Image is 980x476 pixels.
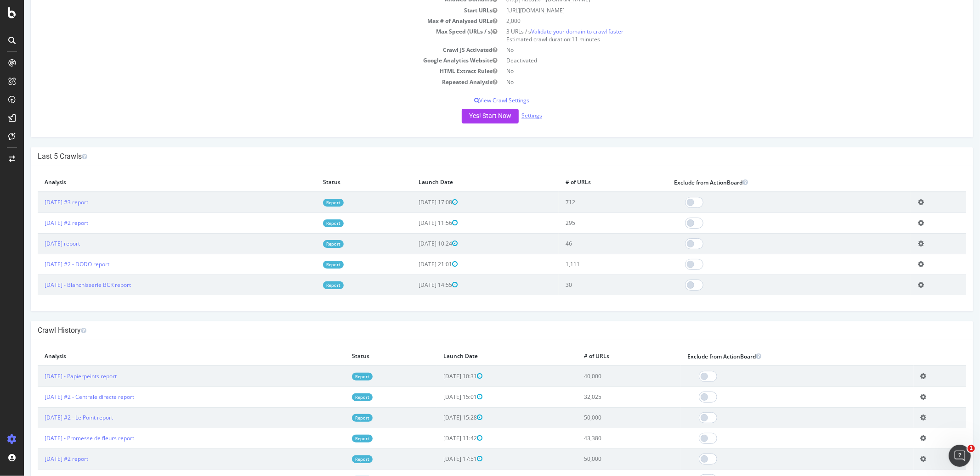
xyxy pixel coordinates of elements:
a: [DATE] - Papierpeints report [21,372,93,380]
td: 46 [535,233,643,254]
a: [DATE] #2 report [21,455,64,463]
th: Analysis [14,347,321,366]
a: Report [299,240,320,248]
a: [DATE] #2 - Centrale directe report [21,393,110,401]
span: [DATE] 15:28 [419,414,459,421]
a: [DATE] #2 - DODO report [21,260,85,268]
a: [DATE] - Promesse de fleurs report [21,434,110,442]
td: HTML Extract Rules [14,66,478,76]
h4: Last 5 Crawls [14,152,942,161]
span: [DATE] 11:56 [395,219,434,227]
th: Status [321,347,413,366]
span: [DATE] 14:55 [395,281,434,289]
td: 32,025 [553,386,657,407]
td: 295 [535,213,643,233]
td: 30 [535,274,643,295]
span: 1 [968,445,975,452]
a: Report [328,393,349,401]
a: Report [328,414,349,422]
span: [DATE] 10:31 [419,372,459,380]
a: Report [328,455,349,463]
span: [DATE] 17:51 [419,455,459,463]
td: 2,000 [478,16,943,26]
th: # of URLs [553,347,657,366]
td: Max # of Analysed URLs [14,16,478,26]
td: 40,000 [553,366,657,387]
a: [DATE] #2 report [21,219,64,227]
th: # of URLs [535,173,643,192]
td: Max Speed (URLs / s) [14,26,478,45]
td: 3 URLs / s Estimated crawl duration: [478,26,943,45]
th: Launch Date [388,173,535,192]
td: [URL][DOMAIN_NAME] [478,5,943,16]
a: [DATE] - Blanchisserie BCR report [21,281,107,289]
th: Exclude from ActionBoard [643,173,887,192]
th: Analysis [14,173,292,192]
td: Crawl JS Activated [14,45,478,55]
td: Google Analytics Website [14,55,478,66]
span: [DATE] 10:24 [395,240,434,247]
span: [DATE] 15:01 [419,393,459,401]
a: Report [328,373,349,381]
td: 43,380 [553,428,657,448]
span: [DATE] 11:42 [419,434,459,442]
a: Report [299,281,320,289]
p: View Crawl Settings [14,96,942,104]
td: 1,111 [535,254,643,274]
button: Yes! Start Now [438,109,495,123]
td: No [478,45,943,55]
a: Report [299,261,320,269]
span: 11 minutes [548,35,577,43]
td: No [478,77,943,87]
td: 50,000 [553,448,657,469]
iframe: Intercom live chat [949,445,971,467]
th: Exclude from ActionBoard [657,347,890,366]
th: Status [292,173,388,192]
span: [DATE] 21:01 [395,260,434,268]
td: Deactivated [478,55,943,66]
a: Report [328,435,349,442]
td: Repeated Analysis [14,77,478,87]
th: Launch Date [413,347,553,366]
a: Report [299,219,320,227]
td: No [478,66,943,76]
a: [DATE] #2 - Le Point report [21,414,89,421]
td: Start URLs [14,5,478,16]
a: [DATE] #3 report [21,198,64,206]
a: Validate your domain to crawl faster [508,28,600,35]
a: [DATE] report [21,240,56,247]
td: 50,000 [553,407,657,428]
span: [DATE] 17:08 [395,198,434,206]
h4: Crawl History [14,326,942,335]
a: Report [299,199,320,207]
a: Settings [498,112,518,119]
td: 712 [535,192,643,213]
